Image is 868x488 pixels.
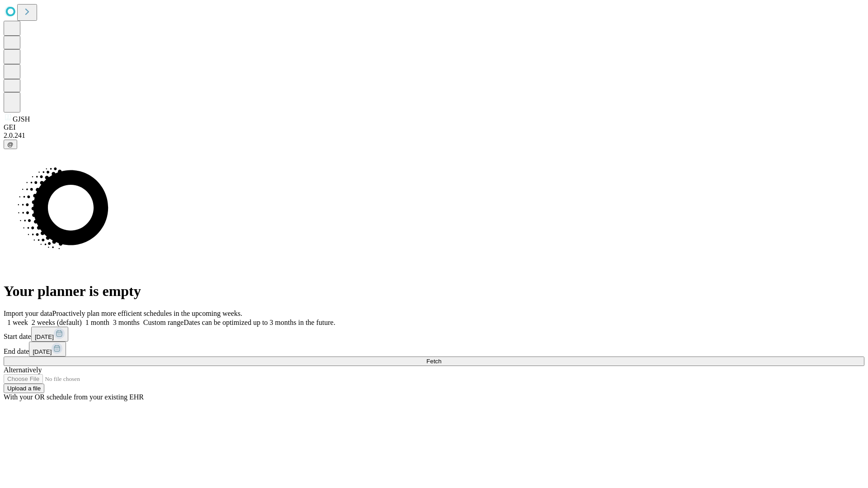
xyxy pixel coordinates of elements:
div: End date [4,342,864,357]
span: 2 weeks (default) [32,319,82,326]
span: 1 week [7,319,28,326]
span: [DATE] [33,348,52,355]
button: @ [4,140,17,149]
div: 2.0.241 [4,131,864,140]
span: Dates can be optimized up to 3 months in the future. [184,319,335,326]
button: [DATE] [31,327,68,342]
div: Start date [4,327,864,342]
span: @ [7,141,14,148]
span: Proactively plan more efficient schedules in the upcoming weeks. [52,310,242,317]
span: Alternatively [4,366,42,374]
div: GEI [4,123,864,131]
span: With your OR schedule from your existing EHR [4,393,144,401]
span: 3 months [113,319,140,326]
span: 1 month [85,319,109,326]
span: [DATE] [35,333,54,340]
button: [DATE] [29,342,66,357]
button: Fetch [4,357,864,366]
span: Custom range [143,319,184,326]
button: Upload a file [4,384,44,393]
span: Import your data [4,310,52,317]
h1: Your planner is empty [4,283,864,300]
span: GJSH [13,115,30,123]
span: Fetch [426,358,441,365]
